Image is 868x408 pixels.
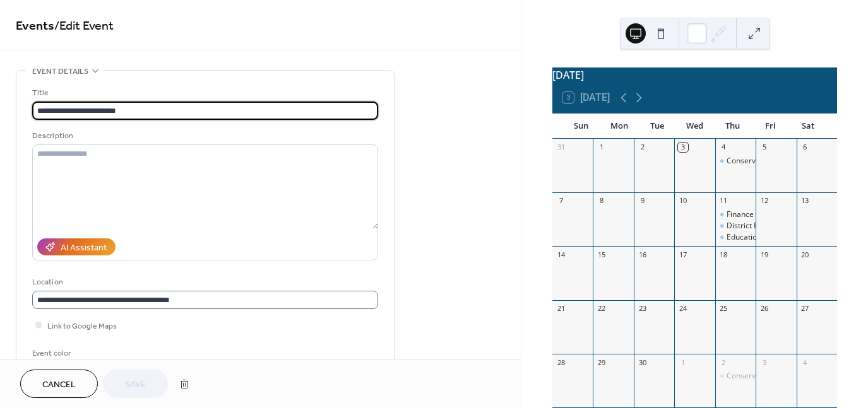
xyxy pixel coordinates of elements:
div: Finance Committee Meeting [727,209,826,220]
div: 13 [800,196,810,206]
div: 21 [556,304,566,313]
div: [DATE] [552,67,837,83]
div: Event color [32,347,127,360]
div: 1 [597,143,606,152]
span: Event details [32,65,88,78]
div: District Board Meeting [727,221,806,231]
div: 12 [759,196,769,206]
button: Cancel [20,370,98,398]
div: Wed [676,114,714,139]
div: 20 [800,250,810,259]
div: Location [32,276,376,289]
div: 24 [678,304,687,313]
div: 29 [597,358,606,367]
div: Education and Information Committee Meeting [715,232,756,243]
div: 27 [800,304,810,313]
div: 3 [678,143,687,152]
div: 16 [638,250,647,259]
div: 17 [678,250,687,259]
div: 4 [719,143,728,152]
div: 14 [556,250,566,259]
div: Description [32,129,376,143]
div: Fri [751,114,789,139]
div: 15 [597,250,606,259]
div: 4 [800,358,810,367]
div: 31 [556,143,566,152]
div: Conservation Technical Committee Meeting [715,156,756,166]
div: Sat [789,114,827,139]
div: 6 [800,143,810,152]
div: 2 [719,358,728,367]
div: Mon [600,114,638,139]
div: Tue [638,114,676,139]
div: 5 [759,143,769,152]
div: 10 [678,196,687,206]
div: 25 [719,304,728,313]
div: District Board Meeting [715,221,756,231]
div: 22 [597,304,606,313]
div: AI Assistant [61,242,107,255]
div: 7 [556,196,566,206]
div: Finance Committee Meeting [715,209,756,220]
div: 18 [719,250,728,259]
span: / Edit Event [54,14,114,38]
div: 8 [597,196,606,206]
div: 2 [638,143,647,152]
div: 9 [638,196,647,206]
span: Link to Google Maps [47,320,117,333]
div: 19 [759,250,769,259]
div: 26 [759,304,769,313]
span: Cancel [42,378,76,392]
div: Conservation Technical Committee Meeting [715,371,756,382]
div: Sun [562,114,600,139]
div: 11 [719,196,728,206]
div: 28 [556,358,566,367]
a: Events [16,14,54,38]
div: Thu [713,114,751,139]
button: AI Assistant [37,238,116,255]
div: 30 [638,358,647,367]
div: 23 [638,304,647,313]
div: 3 [759,358,769,367]
div: Title [32,86,376,100]
div: 1 [678,358,687,367]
